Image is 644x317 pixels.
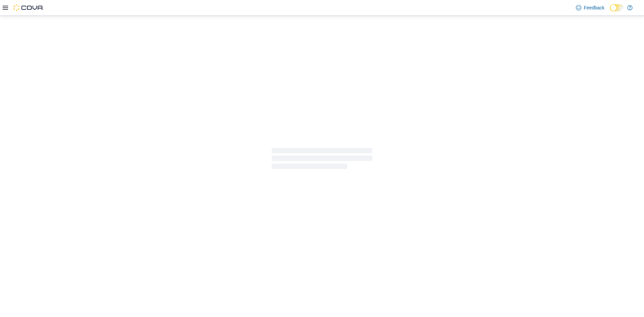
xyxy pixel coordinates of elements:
input: Dark Mode [610,4,624,11]
span: Feedback [584,4,604,11]
img: Cova [13,4,44,11]
span: Dark Mode [610,11,610,12]
a: Feedback [573,1,607,14]
span: Loading [272,149,372,171]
